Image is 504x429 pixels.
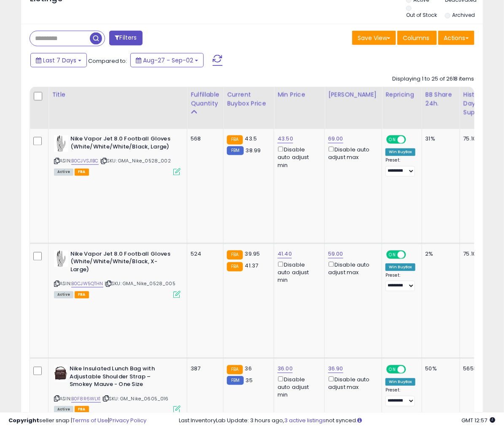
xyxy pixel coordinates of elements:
[8,416,39,424] strong: Copyright
[70,135,173,153] b: Nike Vapor Jet 8.0 Football Gloves (White/White/White/Black, Large)
[227,376,243,385] small: FBM
[130,53,204,67] button: Aug-27 - Sep-02
[75,291,89,299] span: FBA
[227,90,270,108] div: Current Buybox Price
[54,251,181,297] div: ASIN:
[109,31,142,46] button: Filters
[328,260,375,277] div: Disable auto adjust max
[387,136,398,143] span: ON
[191,90,220,108] div: Fulfillable Quantity
[397,31,437,45] button: Columns
[100,158,171,165] span: | SKU: GMA_Nike_0528_002
[387,366,398,373] span: ON
[352,31,396,45] button: Save View
[405,251,418,258] span: OFF
[406,11,437,19] label: Out of Stock
[405,136,418,143] span: OFF
[245,262,259,270] span: 41.37
[102,396,169,402] span: | SKU: GM_Nike_0605_016
[52,90,183,99] div: Title
[245,135,257,143] span: 43.5
[387,251,398,258] span: ON
[54,365,67,382] img: 416d2b5rEcL._SL40_.jpg
[245,365,252,373] span: 36
[88,57,127,65] span: Compared to:
[227,262,243,272] small: FBA
[54,135,181,175] div: ASIN:
[227,251,243,260] small: FBA
[227,365,243,375] small: FBA
[71,158,99,165] a: B0CJVSJ1BC
[191,365,217,373] div: 387
[385,90,418,99] div: Repricing
[191,135,217,143] div: 568
[385,158,415,177] div: Preset:
[328,90,378,99] div: [PERSON_NAME]
[278,90,321,99] div: Min Price
[246,147,261,155] span: 38.99
[278,135,293,143] a: 43.50
[385,148,415,156] div: Win BuyBox
[72,416,108,424] a: Terms of Use
[328,250,343,259] a: 59.00
[75,169,89,176] span: FBA
[227,135,243,145] small: FBA
[105,281,175,287] span: | SKU: GMA_Nike_0528_005
[71,396,101,403] a: B0F8R6WLX1
[462,416,496,424] span: 2025-09-10 12:57 GMT
[464,251,491,258] div: 75.10
[392,75,474,83] div: Displaying 1 to 25 of 2618 items
[426,251,453,258] div: 2%
[54,135,68,152] img: 31lvMp9CVIL._SL40_.jpg
[278,375,318,399] div: Disable auto adjust min
[328,365,343,373] a: 36.90
[278,260,318,284] div: Disable auto adjust min
[43,56,76,65] span: Last 7 Days
[71,281,103,288] a: B0CJW5QTHN
[385,388,415,407] div: Preset:
[328,375,375,391] div: Disable auto adjust max
[385,378,415,386] div: Win BuyBox
[30,53,87,67] button: Last 7 Days
[385,264,415,271] div: Win BuyBox
[143,56,193,65] span: Aug-27 - Sep-02
[328,135,343,143] a: 69.00
[278,145,318,169] div: Disable auto adjust min
[278,365,293,373] a: 36.00
[70,365,172,391] b: Nike Insulated Lunch Bag with Adjustable Shoulder Strap – Smokey Mauve - One Size
[464,90,494,117] div: Historical Days Of Supply
[70,251,173,276] b: Nike Vapor Jet 8.0 Football Gloves (White/White/White/Black, X-Large)
[464,365,491,373] div: 5658.00
[191,251,217,258] div: 524
[405,366,418,373] span: OFF
[54,291,73,299] span: All listings currently available for purchase on Amazon
[54,251,68,267] img: 31lvMp9CVIL._SL40_.jpg
[385,273,415,292] div: Preset:
[109,416,146,424] a: Privacy Policy
[246,377,253,385] span: 35
[8,417,146,425] div: seller snap | |
[278,250,292,259] a: 41.40
[328,145,375,162] div: Disable auto adjust max
[403,34,429,42] span: Columns
[179,417,496,425] div: Last InventoryLab Update: 3 hours ago, not synced.
[227,146,243,155] small: FBM
[464,135,491,143] div: 75.10
[54,169,73,176] span: All listings currently available for purchase on Amazon
[438,31,474,45] button: Actions
[453,11,475,19] label: Archived
[426,90,456,108] div: BB Share 24h.
[245,250,260,258] span: 39.95
[284,416,326,424] a: 3 active listings
[426,365,453,373] div: 50%
[426,135,453,143] div: 31%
